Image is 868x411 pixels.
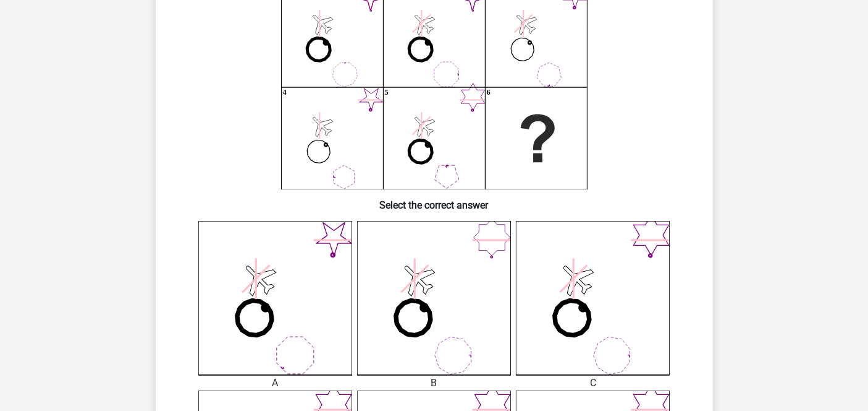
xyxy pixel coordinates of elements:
div: C [507,376,679,391]
text: 6 [486,89,490,97]
h6: Select the correct answer [175,189,693,211]
text: 5 [384,89,388,97]
div: B [348,376,520,391]
text: 4 [282,89,286,97]
div: A [189,376,361,391]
